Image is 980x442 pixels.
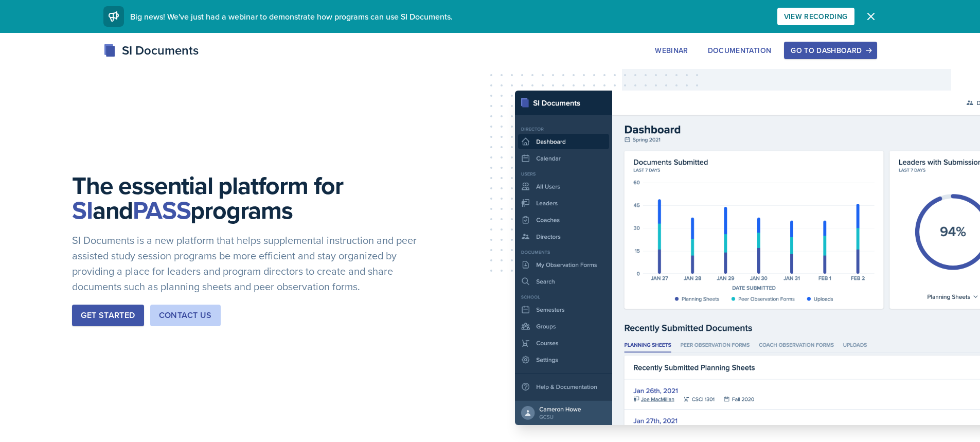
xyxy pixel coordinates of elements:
[72,305,144,326] button: Get Started
[150,305,221,326] button: Contact Us
[708,46,772,55] div: Documentation
[784,42,877,59] button: Go to Dashboard
[777,8,854,25] button: View Recording
[159,309,212,322] div: Contact Us
[784,12,848,21] div: View Recording
[791,46,870,55] div: Go to Dashboard
[130,11,453,22] span: Big news! We've just had a webinar to demonstrate how programs can use SI Documents.
[103,41,199,60] div: SI Documents
[648,42,694,59] button: Webinar
[81,309,135,322] div: Get Started
[655,46,688,55] div: Webinar
[701,42,778,59] button: Documentation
